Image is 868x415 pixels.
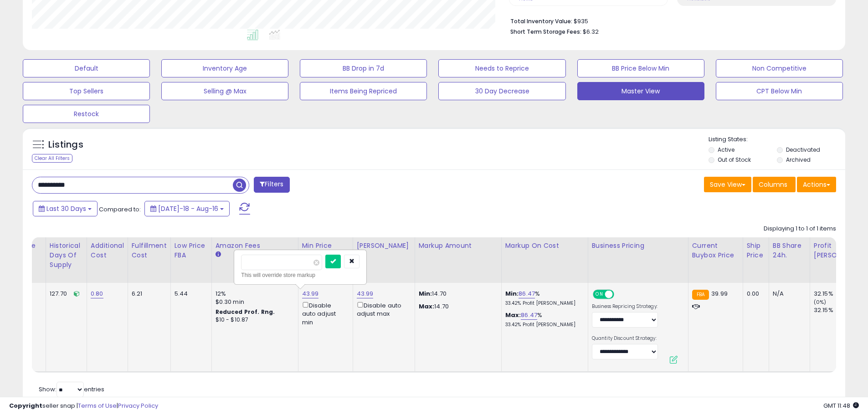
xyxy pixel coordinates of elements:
div: Profit [PERSON_NAME] [814,241,868,260]
label: Active [718,146,734,154]
button: Non Competitive [716,59,843,77]
label: Deactivated [786,146,820,154]
b: Short Term Storage Fees: [510,28,581,36]
div: 5.44 [175,290,205,298]
button: Inventory Age [161,59,288,77]
strong: Min: [419,289,432,298]
div: Amazon Fees [216,241,294,251]
button: Columns [753,177,796,192]
b: Total Inventory Value: [510,17,572,25]
div: Ship Price [747,241,765,260]
div: 12% [216,290,291,298]
p: Listing States: [709,135,845,144]
a: 43.99 [357,289,374,298]
label: Out of Stock [718,156,751,164]
p: 33.42% Profit [PERSON_NAME] [505,300,581,307]
span: [DATE]-18 - Aug-16 [158,204,218,213]
label: Business Repricing Strategy: [592,303,658,310]
div: Fulfillment Cost [132,241,167,260]
div: $10 - $10.87 [216,316,291,324]
div: Clear All Filters [32,154,72,163]
button: Items Being Repriced [300,82,427,100]
small: FBA [692,290,709,300]
div: $0.30 min [216,298,291,306]
small: (0%) [814,298,827,306]
b: Reduced Prof. Rng. [216,308,275,316]
small: Amazon Fees. [216,251,221,259]
a: Privacy Policy [118,401,158,410]
button: Filters [254,177,289,193]
div: % [505,290,581,307]
button: BB Drop in 7d [300,59,427,77]
a: Terms of Use [78,401,117,410]
li: $935 [510,15,829,26]
p: 33.42% Profit [PERSON_NAME] [505,322,581,328]
label: Archived [786,156,811,164]
div: 127.70 [50,290,80,298]
div: 0.00 [747,290,762,298]
b: Min: [505,289,519,298]
strong: Copyright [9,401,42,410]
span: Last 30 Days [46,204,86,213]
div: Historical Days Of Supply [50,241,83,270]
span: 39.99 [711,289,728,298]
a: 86.47 [519,289,535,298]
div: Min Price [302,241,349,251]
span: Show: entries [39,385,104,394]
span: Compared to: [99,205,141,214]
button: Save View [704,177,751,192]
strong: Max: [419,302,435,311]
button: CPT Below Min [716,82,843,100]
span: Columns [759,180,787,189]
th: The percentage added to the cost of goods (COGS) that forms the calculator for Min & Max prices. [501,237,588,283]
button: [DATE]-18 - Aug-16 [144,201,230,216]
button: Default [23,59,150,77]
div: Disable auto adjust max [357,300,408,318]
p: 14.70 [419,290,494,298]
button: Restock [23,105,150,123]
button: Last 30 Days [33,201,98,216]
a: 0.80 [91,289,103,298]
div: N/A [773,290,803,298]
div: Disable auto adjust min [302,300,346,327]
div: % [505,311,581,328]
button: Top Sellers [23,82,150,100]
div: Markup on Cost [505,241,584,251]
button: 30 Day Decrease [438,82,565,100]
div: Current Buybox Price [692,241,739,260]
div: Low Price FBA [175,241,208,260]
div: BB Share 24h. [773,241,806,260]
span: 2025-09-16 11:48 GMT [823,401,859,410]
div: Markup Amount [419,241,498,251]
button: Actions [797,177,836,192]
span: $6.32 [583,27,599,36]
a: 43.99 [302,289,319,298]
span: OFF [612,291,627,298]
div: This will override store markup [241,271,360,280]
a: 86.47 [521,311,537,320]
div: [PERSON_NAME] [357,241,411,251]
div: Displaying 1 to 1 of 1 items [764,225,836,233]
span: ON [594,291,605,298]
div: Business Pricing [592,241,684,251]
div: Additional Cost [91,241,124,260]
button: Master View [577,82,704,100]
b: Max: [505,311,521,319]
button: Selling @ Max [161,82,288,100]
div: seller snap | | [9,402,158,410]
label: Quantity Discount Strategy: [592,335,658,342]
p: 14.70 [419,302,494,311]
button: BB Price Below Min [577,59,704,77]
h5: Listings [48,138,83,151]
div: 6.21 [132,290,164,298]
button: Needs to Reprice [438,59,565,77]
